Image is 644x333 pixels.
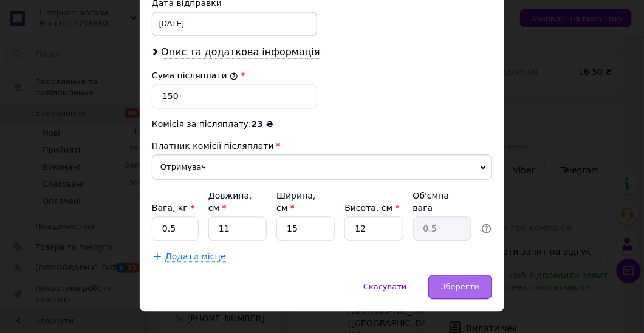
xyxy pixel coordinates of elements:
[152,70,238,80] label: Сума післяплати
[252,119,273,129] span: 23 ₴
[413,190,471,214] div: Об'ємна вага
[152,154,492,180] span: Отримувач
[152,118,492,130] div: Комісія за післяплату:
[344,203,399,213] label: Висота, см
[152,203,194,213] label: Вага, кг
[152,141,274,151] span: Платник комісії післяплати
[208,191,252,213] label: Довжина, см
[165,252,226,262] span: Додати місце
[161,46,320,58] span: Опис та додаткова інформація
[276,191,315,213] label: Ширина, см
[363,282,406,291] span: Скасувати
[441,282,479,291] span: Зберегти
